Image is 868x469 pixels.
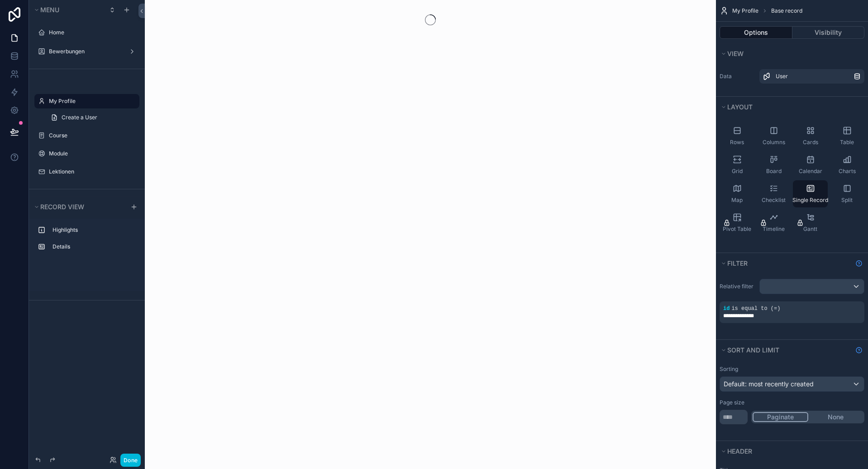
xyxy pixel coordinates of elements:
span: Default: most recently created [724,380,814,388]
button: Split [830,180,864,207]
button: Paginate [753,412,808,422]
label: Lektionen [49,168,134,175]
span: Layout [727,103,753,111]
span: Menu [40,6,59,14]
button: Timeline [756,209,791,236]
span: is equal to (=) [731,305,780,312]
button: Visibility [792,26,865,39]
label: Relative filter [720,283,756,290]
label: Highlights [52,226,132,234]
span: Create a User [62,114,97,121]
button: Header [720,445,859,458]
span: Board [766,168,782,175]
svg: Show help information [855,347,863,354]
button: Record view [33,201,125,213]
span: Table [840,139,854,146]
span: Grid [732,168,743,175]
span: View [727,50,744,57]
label: Details [52,243,132,250]
span: Checklist [762,197,786,204]
div: scrollable content [29,219,145,263]
span: Rows [730,139,744,146]
button: Checklist [756,180,791,207]
button: Done [120,454,141,467]
span: Sort And Limit [727,346,779,354]
button: Default: most recently created [720,376,864,392]
button: Cards [793,122,828,150]
button: View [720,47,859,60]
button: None [808,412,863,422]
button: Board [756,151,791,178]
span: Charts [839,168,856,175]
span: Filter [727,259,748,267]
button: Options [720,26,792,39]
span: Calendar [799,168,822,175]
button: Sort And Limit [720,344,852,356]
button: Table [830,122,864,150]
button: Single Record [793,180,828,207]
span: Columns [763,139,785,146]
span: Split [841,197,853,204]
button: Grid [720,151,754,178]
span: Base record [771,7,802,14]
label: Course [49,132,134,139]
span: Record view [40,203,84,211]
button: Filter [720,257,852,270]
label: Bewerbungen [49,48,121,55]
span: User [776,73,788,80]
a: Create a User [45,110,139,125]
label: Page size [720,399,744,406]
a: User [759,69,864,84]
button: Hidden pages [33,95,136,108]
span: Map [731,197,743,204]
span: Cards [803,139,818,146]
span: Timeline [763,225,785,233]
span: Pivot Table [723,225,751,233]
label: Home [49,29,134,36]
button: Gantt [793,209,828,236]
button: Charts [830,151,864,178]
label: Sorting [720,366,738,373]
button: Columns [756,122,791,150]
button: Rows [720,122,754,150]
label: My Profile [49,98,134,105]
button: Menu [33,4,103,16]
span: Gantt [803,225,817,233]
span: Header [727,447,752,455]
label: Data [720,73,756,80]
button: Calendar [793,151,828,178]
label: Module [49,150,134,157]
svg: Show help information [855,260,863,267]
span: My Profile [732,7,758,14]
span: Single Record [792,197,828,204]
span: id [723,305,730,312]
button: Layout [720,101,859,113]
button: Map [720,180,754,207]
button: Pivot Table [720,209,754,236]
